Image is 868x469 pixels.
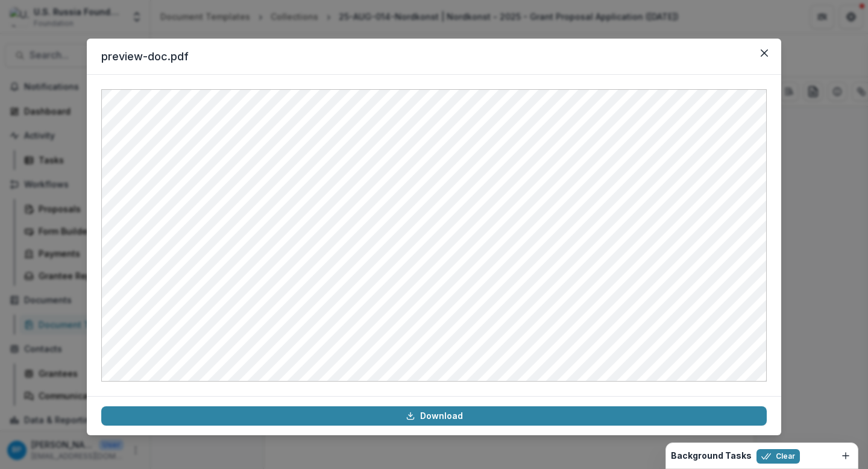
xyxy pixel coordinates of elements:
button: Clear [756,449,800,464]
a: Download [101,406,767,426]
button: Close [755,43,774,63]
header: preview-doc.pdf [87,39,781,75]
button: Dismiss [838,449,853,463]
h2: Background Tasks [671,451,752,461]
